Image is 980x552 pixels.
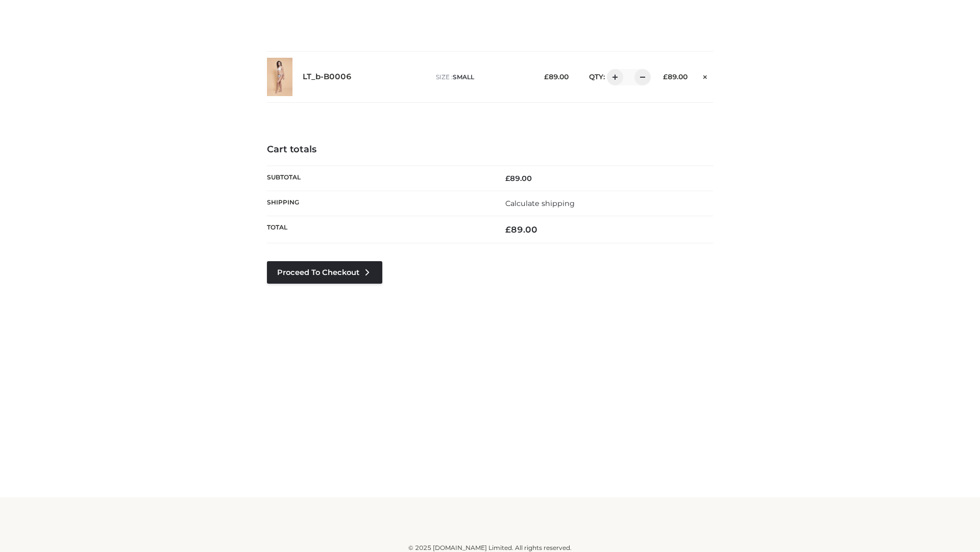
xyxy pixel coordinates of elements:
a: Remove this item [698,69,713,82]
bdi: 89.00 [544,73,569,81]
th: Subtotal [267,166,490,191]
span: £ [505,174,510,183]
h4: Cart totals [267,144,713,155]
span: £ [505,224,511,235]
a: Calculate shipping [505,199,575,208]
a: LT_b-B0006 [303,72,352,82]
span: £ [663,73,668,81]
div: QTY: [579,69,647,85]
p: size : [436,73,528,82]
bdi: 89.00 [505,224,537,235]
th: Total [267,216,490,243]
span: SMALL [453,73,474,81]
th: Shipping [267,191,490,216]
bdi: 89.00 [505,174,532,183]
a: Proceed to Checkout [267,261,382,284]
bdi: 89.00 [663,73,688,81]
span: £ [544,73,549,81]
